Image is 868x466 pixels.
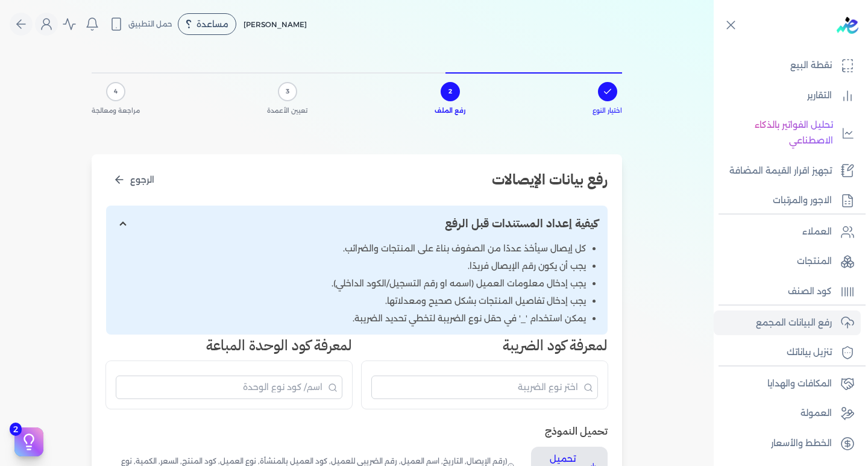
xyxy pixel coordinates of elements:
p: تحليل الفواتير بالذكاء الاصطناعي [720,118,833,148]
p: رفع البيانات المجمع [756,315,832,331]
a: نقطة البيع [714,53,861,78]
span: رفع الملف [435,106,465,116]
a: رفع البيانات المجمع [714,310,861,336]
span: الرجوع [130,174,154,186]
a: التقارير [714,83,861,109]
p: العمولة [800,406,832,421]
a: كود الصنف [714,279,861,304]
a: الاجور والمرتبات [714,188,861,213]
a: الخطط والأسعار [714,431,861,456]
span: 3 [286,87,289,96]
p: تنزيل بياناتك [787,345,832,361]
a: تنزيل بياناتك [714,340,861,365]
span: مساعدة [197,20,228,28]
p: تجهيز اقرار القيمة المضافة [729,163,832,179]
input: البحث [116,376,342,399]
div: مساعدة [178,13,236,35]
button: حمل التطبيق [106,14,175,34]
a: المنتجات [714,249,861,274]
a: المكافات والهدايا [714,371,861,397]
p: المكافات والهدايا [767,376,832,392]
p: الخطط والأسعار [771,436,832,452]
h3: تحميل النموذج [106,423,608,439]
a: العملاء [714,219,861,245]
span: مراجعة ومعالجة [92,106,140,116]
span: 2 [10,423,22,436]
span: 4 [114,87,118,96]
button: 2 [14,427,43,456]
p: المنتجات [797,254,832,269]
input: البحث [371,376,598,399]
p: الاجور والمرتبات [773,193,832,209]
li: كل إيصال سيأخذ عددًا من الصفوف بناءً على المنتجات والضرائب. [116,242,586,255]
span: اختيار النوع [593,106,622,116]
p: نقطة البيع [790,58,832,74]
span: تعيين الأعمدة [267,106,307,116]
img: logo [837,17,858,34]
li: يمكن استخدام '_' في حقل نوع الضريبة لتخطي تحديد الضريبة. [116,312,586,325]
p: العملاء [802,224,832,240]
button: الرجوع [106,169,162,191]
span: [PERSON_NAME] [244,20,307,29]
a: تجهيز اقرار القيمة المضافة [714,159,861,184]
a: العمولة [714,401,861,426]
p: التقارير [807,88,832,104]
span: 2 [448,87,452,96]
p: كود الصنف [788,284,832,300]
a: تحليل الفواتير بالذكاء الاصطناعي [714,113,861,153]
li: يجب إدخال معلومات العميل (اسمه او رقم التسجيل/الكود الداخلي). [116,277,586,290]
h2: رفع بيانات الإيصالات [492,169,608,190]
h3: لمعرفة كود الضريبة [362,335,608,356]
span: حمل التطبيق [128,19,172,30]
li: يجب إدخال تفاصيل المنتجات بشكل صحيح ومعدلاتها. [116,295,586,307]
h3: لمعرفة كود الوحدة المباعة [106,335,352,356]
li: يجب أن يكون رقم الإيصال فريدًا. [116,260,586,272]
